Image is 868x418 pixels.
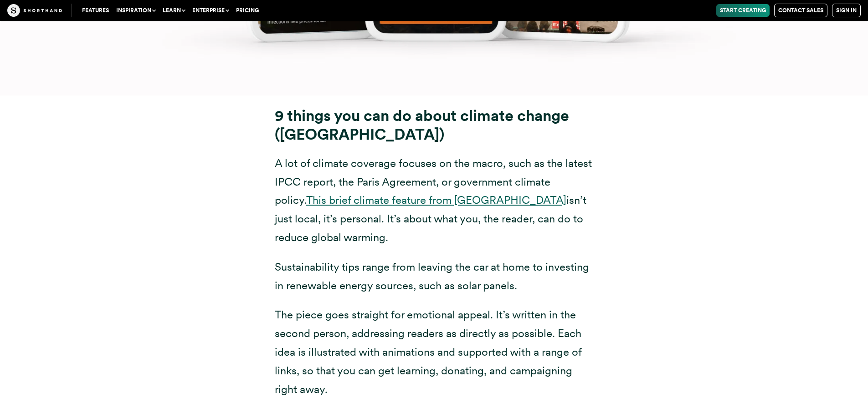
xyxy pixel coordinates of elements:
p: Sustainability tips range from leaving the car at home to investing in renewable energy sources, ... [275,258,594,295]
button: Enterprise [189,4,232,17]
a: This brief climate feature from [GEOGRAPHIC_DATA] [306,193,566,206]
a: Features [78,4,113,17]
a: Contact Sales [774,4,827,17]
button: Learn [159,4,189,17]
a: Pricing [232,4,262,17]
strong: 9 things you can do about climate change ([GEOGRAPHIC_DATA]) [275,106,569,143]
p: The piece goes straight for emotional appeal. It’s written in the second person, addressing reade... [275,306,594,398]
img: The Craft [7,4,62,17]
a: Start Creating [716,4,770,17]
button: Inspiration [113,4,159,17]
a: Sign in [832,4,861,17]
p: A lot of climate coverage focuses on the macro, such as the latest IPCC report, the Paris Agreeme... [275,154,594,247]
